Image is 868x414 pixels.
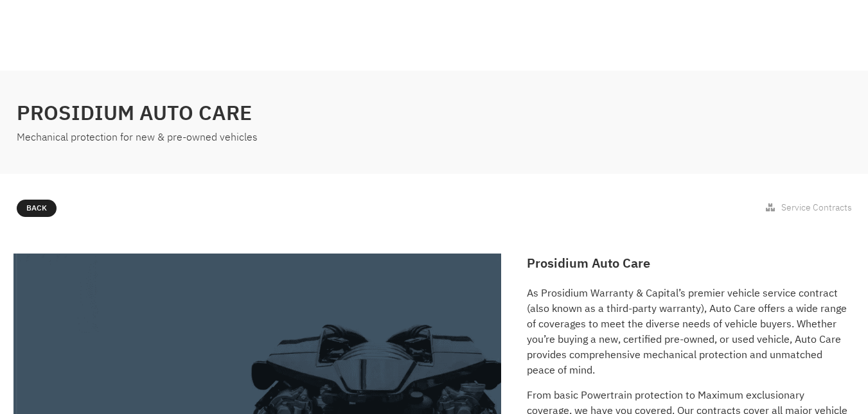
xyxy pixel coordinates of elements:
[17,128,428,147] div: Mechanical protection for new & pre-owned vehicles
[527,254,848,273] h2: Prosidium Auto Care
[17,98,428,128] h2: Prosidium Auto Care
[527,286,848,378] p: As Prosidium Warranty & Capital’s premier vehicle service contract (also known as a third-party w...
[781,201,852,214] span: Service Contracts
[17,200,57,218] a: Back
[26,202,47,216] span: Back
